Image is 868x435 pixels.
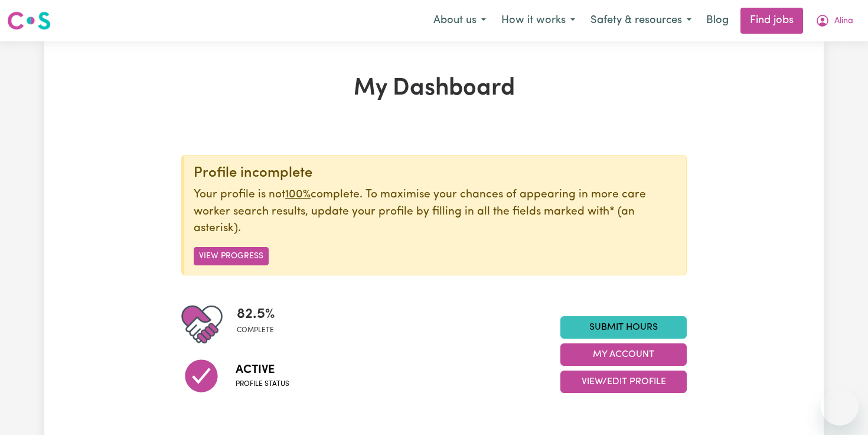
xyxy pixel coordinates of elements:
[194,165,677,182] div: Profile incomplete
[560,371,687,393] button: View/Edit Profile
[194,187,677,238] p: Your profile is not complete. To maximise your chances of appearing in more care worker search re...
[237,304,275,325] span: 82.5 %
[426,8,494,33] button: About us
[237,304,285,345] div: Profile completeness: 82.5%
[560,316,687,339] a: Submit Hours
[821,388,859,426] iframe: Button to launch messaging window
[181,74,687,103] h1: My Dashboard
[560,343,687,366] button: My Account
[740,8,803,34] a: Find jobs
[194,247,269,265] button: View Progress
[237,325,275,336] span: complete
[494,8,583,33] button: How it works
[834,15,853,28] span: Alina
[285,189,311,200] u: 100%
[236,361,289,379] span: Active
[808,8,861,33] button: My Account
[236,379,289,389] span: Profile status
[7,7,51,34] a: Careseekers logo
[7,10,51,31] img: Careseekers logo
[583,8,699,33] button: Safety & resources
[699,8,736,34] a: Blog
